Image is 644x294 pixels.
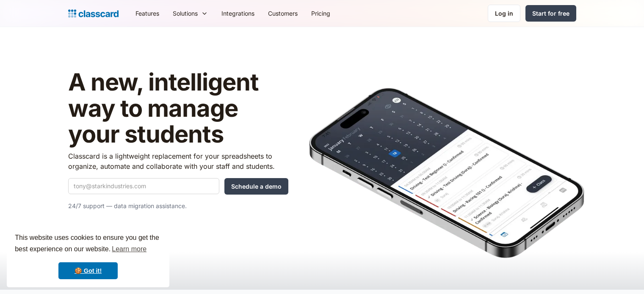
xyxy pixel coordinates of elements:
a: learn more about cookies [111,243,148,256]
a: Integrations [215,4,261,23]
a: Customers [261,4,304,23]
a: Pricing [304,4,337,23]
form: Quick Demo Form [68,178,288,195]
div: cookieconsent [7,225,169,287]
span: This website uses cookies to ensure you get the best experience on our website. [15,233,161,256]
div: Solutions [173,9,198,18]
a: Log in [488,5,520,22]
div: Solutions [166,4,215,23]
div: Start for free [532,9,569,18]
a: dismiss cookie message [58,262,118,279]
div: Log in [495,9,513,18]
p: 24/7 support — data migration assistance. [68,201,288,211]
input: tony@starkindustries.com [68,178,219,194]
p: Classcard is a lightweight replacement for your spreadsheets to organize, automate and collaborat... [68,151,288,171]
h1: A new, intelligent way to manage your students [68,69,288,148]
a: Start for free [525,5,576,22]
input: Schedule a demo [224,178,288,195]
a: Logo [68,8,119,19]
a: Features [129,4,166,23]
